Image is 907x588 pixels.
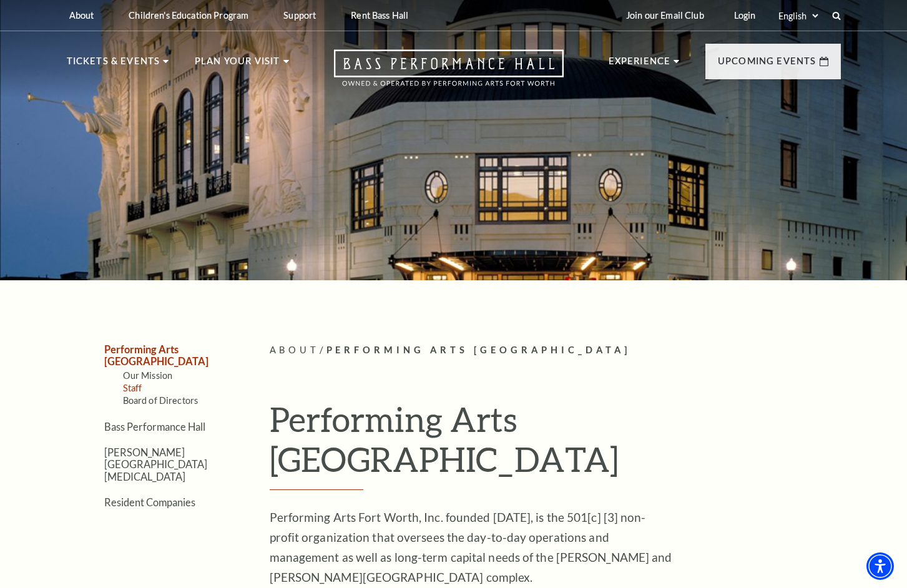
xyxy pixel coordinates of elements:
[104,343,208,367] a: Performing Arts [GEOGRAPHIC_DATA]
[776,10,820,22] select: Select:
[270,399,841,491] h1: Performing Arts [GEOGRAPHIC_DATA]
[609,54,671,76] p: Experience
[123,383,142,393] a: Staff
[718,54,816,76] p: Upcoming Events
[104,446,207,483] a: [PERSON_NAME][GEOGRAPHIC_DATA][MEDICAL_DATA]
[104,496,195,508] a: Resident Companies
[195,54,280,76] p: Plan Your Visit
[326,345,631,355] span: Performing Arts [GEOGRAPHIC_DATA]
[270,345,320,355] span: About
[104,421,205,433] a: Bass Performance Hall
[270,507,675,587] p: Performing Arts Fort Worth, Inc. founded [DATE], is the 501[c] [3] non-profit organization that o...
[123,370,173,381] a: Our Mission
[289,49,609,99] a: Open this option
[270,343,841,358] p: /
[351,10,408,21] p: Rent Bass Hall
[283,10,316,21] p: Support
[67,54,160,76] p: Tickets & Events
[123,395,199,406] a: Board of Directors
[129,10,248,21] p: Children's Education Program
[69,10,94,21] p: About
[866,552,894,580] div: Accessibility Menu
